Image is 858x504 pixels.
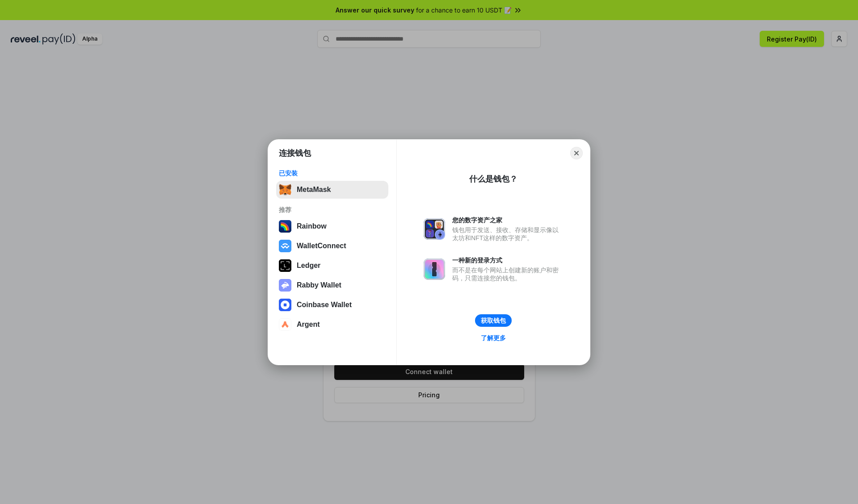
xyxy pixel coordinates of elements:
[276,257,388,275] button: Ledger
[452,226,563,242] div: 钱包用于发送、接收、存储和显示像以太坊和NFT这样的数字资产。
[279,318,291,331] img: svg+xml,%3Csvg%20width%3D%2228%22%20height%3D%2228%22%20viewBox%3D%220%200%2028%2028%22%20fill%3D...
[276,181,388,199] button: MetaMask
[276,237,388,255] button: WalletConnect
[279,183,291,196] img: svg+xml,%3Csvg%20fill%3D%22none%22%20height%3D%2233%22%20viewBox%3D%220%200%2035%2033%22%20width%...
[297,222,327,230] div: Rainbow
[297,321,320,329] div: Argent
[297,262,320,270] div: Ledger
[424,258,445,280] img: svg+xml,%3Csvg%20xmlns%3D%22http%3A%2F%2Fwww.w3.org%2F2000%2Fsvg%22%20fill%3D%22none%22%20viewBox...
[481,317,506,325] div: 获取钱包
[279,148,311,158] h1: 连接钱包
[481,334,506,342] div: 了解更多
[452,266,563,282] div: 而不是在每个网站上创建新的账户和密码，只需连接您的钱包。
[279,259,291,272] img: svg+xml,%3Csvg%20xmlns%3D%22http%3A%2F%2Fwww.w3.org%2F2000%2Fsvg%22%20width%3D%2228%22%20height%3...
[452,216,563,224] div: 您的数字资产之家
[279,299,291,311] img: svg+xml,%3Csvg%20width%3D%2228%22%20height%3D%2228%22%20viewBox%3D%220%200%2028%2028%22%20fill%3D...
[279,279,291,292] img: svg+xml,%3Csvg%20xmlns%3D%22http%3A%2F%2Fwww.w3.org%2F2000%2Fsvg%22%20fill%3D%22none%22%20viewBox...
[424,218,445,240] img: svg+xml,%3Csvg%20xmlns%3D%22http%3A%2F%2Fwww.w3.org%2F2000%2Fsvg%22%20fill%3D%22none%22%20viewBox...
[276,296,388,314] button: Coinbase Wallet
[276,276,388,294] button: Rabby Wallet
[276,316,388,333] button: Argent
[276,217,388,235] button: Rainbow
[475,332,511,344] a: 了解更多
[570,147,583,159] button: Close
[297,281,341,289] div: Rabby Wallet
[279,169,386,177] div: 已安装
[297,186,331,194] div: MetaMask
[452,256,563,264] div: 一种新的登录方式
[475,314,512,327] button: 获取钱包
[279,220,291,233] img: svg+xml,%3Csvg%20width%3D%22120%22%20height%3D%22120%22%20viewBox%3D%220%200%20120%20120%22%20fil...
[297,301,352,309] div: Coinbase Wallet
[279,206,386,214] div: 推荐
[297,242,346,250] div: WalletConnect
[469,174,517,184] div: 什么是钱包？
[279,240,291,252] img: svg+xml,%3Csvg%20width%3D%2228%22%20height%3D%2228%22%20viewBox%3D%220%200%2028%2028%22%20fill%3D...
